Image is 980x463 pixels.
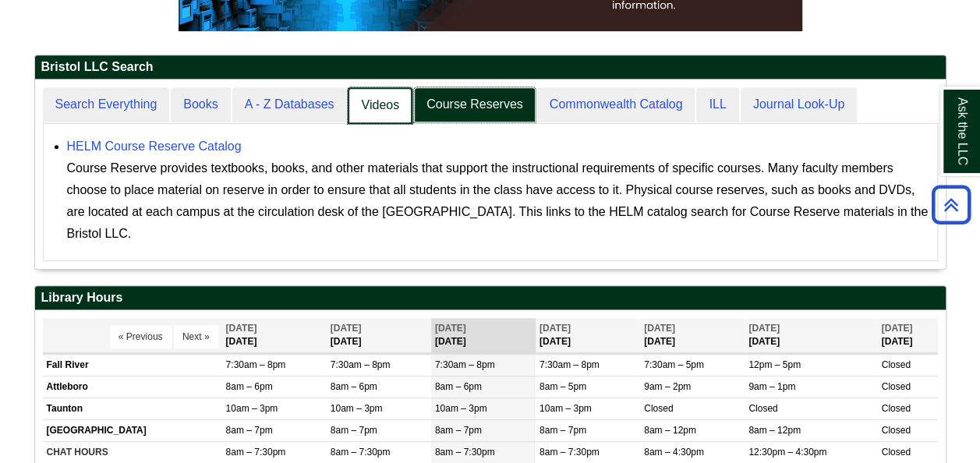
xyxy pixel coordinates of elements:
[331,381,377,392] span: 8am – 6pm
[171,87,230,122] a: Books
[877,318,937,353] th: [DATE]
[748,447,826,458] span: 12:30pm – 4:30pm
[540,447,600,458] span: 8am – 7:30pm
[435,381,482,392] span: 8am – 6pm
[67,140,242,153] a: HELM Course Reserve Catalog
[741,87,857,122] a: Journal Look-Up
[414,87,536,122] a: Course Reserves
[348,87,412,124] a: Videos
[331,447,391,458] span: 8am – 7:30pm
[748,381,795,392] span: 9am – 1pm
[745,318,877,353] th: [DATE]
[331,403,383,414] span: 10am – 3pm
[35,286,946,310] h2: Library Hours
[435,403,487,414] span: 10am – 3pm
[43,376,222,398] td: Attleboro
[644,425,696,436] span: 8am – 12pm
[226,323,257,334] span: [DATE]
[881,359,910,370] span: Closed
[640,318,745,353] th: [DATE]
[881,381,910,392] span: Closed
[881,323,912,334] span: [DATE]
[331,359,391,370] span: 7:30am – 8pm
[644,447,704,458] span: 8am – 4:30pm
[331,425,377,436] span: 8am – 7pm
[43,420,222,442] td: [GEOGRAPHIC_DATA]
[435,447,495,458] span: 8am – 7:30pm
[748,403,777,414] span: Closed
[540,403,592,414] span: 10am – 3pm
[43,398,222,420] td: Taunton
[331,323,362,334] span: [DATE]
[540,359,600,370] span: 7:30am – 8pm
[226,381,273,392] span: 8am – 6pm
[226,447,286,458] span: 8am – 7:30pm
[226,425,273,436] span: 8am – 7pm
[226,403,278,414] span: 10am – 3pm
[644,323,675,334] span: [DATE]
[926,194,976,215] a: Back to Top
[881,447,910,458] span: Closed
[327,318,431,353] th: [DATE]
[35,55,946,80] h2: Bristol LLC Search
[431,318,536,353] th: [DATE]
[67,157,929,245] div: Course Reserve provides textbooks, books, and other materials that support the instructional requ...
[748,425,801,436] span: 8am – 12pm
[644,403,673,414] span: Closed
[748,323,780,334] span: [DATE]
[540,323,571,334] span: [DATE]
[644,381,691,392] span: 9am – 2pm
[435,425,482,436] span: 8am – 7pm
[43,354,222,376] td: Fall River
[222,318,327,353] th: [DATE]
[644,359,704,370] span: 7:30am – 5pm
[881,403,910,414] span: Closed
[174,325,218,348] button: Next »
[110,325,172,348] button: « Previous
[540,425,586,436] span: 8am – 7pm
[435,359,495,370] span: 7:30am – 8pm
[540,381,586,392] span: 8am – 5pm
[435,323,466,334] span: [DATE]
[696,87,738,122] a: ILL
[881,425,910,436] span: Closed
[748,359,801,370] span: 12pm – 5pm
[536,318,640,353] th: [DATE]
[537,87,695,122] a: Commonwealth Catalog
[232,87,347,122] a: A - Z Databases
[226,359,286,370] span: 7:30am – 8pm
[43,87,170,122] a: Search Everything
